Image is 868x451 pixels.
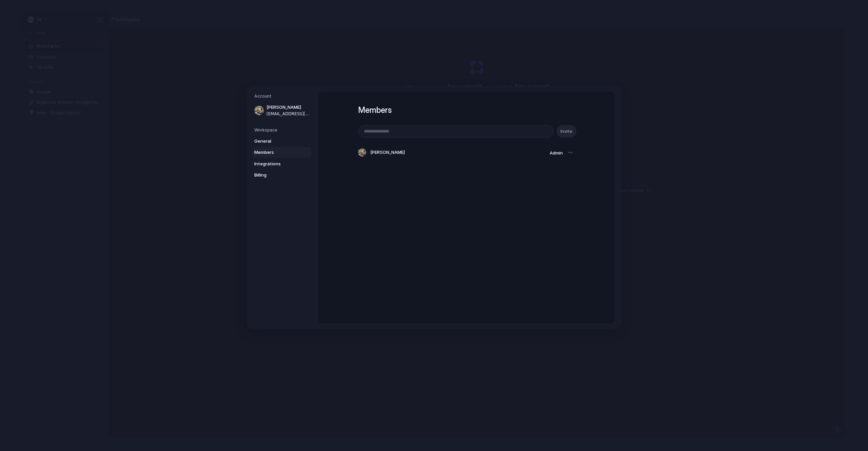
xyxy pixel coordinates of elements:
span: Members [254,149,298,156]
h5: Account [254,93,311,99]
h5: Workspace [254,127,311,133]
span: Admin [550,150,563,156]
a: Integrations [252,158,311,169]
span: Billing [254,172,298,179]
span: General [254,138,298,144]
h1: Members [358,104,575,116]
span: [EMAIL_ADDRESS][DOMAIN_NAME] [267,110,310,117]
span: [PERSON_NAME] [370,149,405,156]
a: General [252,136,311,146]
a: Billing [252,170,311,181]
a: Members [252,147,311,158]
span: [PERSON_NAME] [267,104,310,111]
span: Integrations [254,160,298,167]
a: [PERSON_NAME][EMAIL_ADDRESS][DOMAIN_NAME] [252,102,311,119]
